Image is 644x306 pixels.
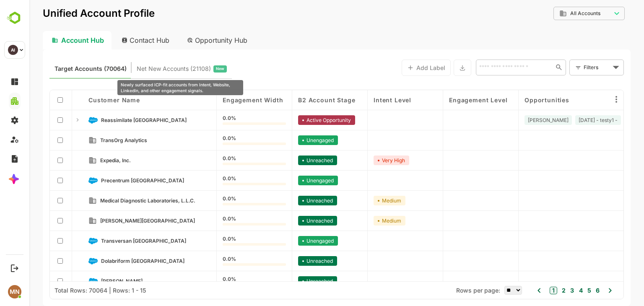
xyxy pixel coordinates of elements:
[344,96,382,104] span: Intent Level
[530,10,582,17] div: All Accounts
[499,117,539,123] span: Ritu Sharma
[564,286,570,295] button: 6
[269,135,309,145] div: Unengaged
[495,96,540,104] span: Opportunities
[193,196,257,205] div: 0.0%
[549,117,588,123] span: 2022-03-31 - testy1 -
[72,238,157,244] span: Transversan Colombia
[269,156,308,165] div: Unreached
[193,96,254,104] span: Engagement Width
[530,286,536,295] button: 2
[554,63,581,72] div: Filters
[344,216,376,226] div: Medium
[72,258,155,264] span: Dolabriform Thailand
[269,216,308,226] div: Unreached
[553,59,595,76] div: Filters
[193,216,257,226] div: 0.0%
[524,5,595,22] div: All Accounts
[556,286,562,295] button: 5
[520,287,528,294] button: 1
[59,96,111,104] span: Customer Name
[193,257,257,266] div: 0.0%
[71,137,118,143] span: TransOrg Analytics
[269,96,326,104] span: B2 Account Stage
[269,256,308,266] div: Unreached
[71,218,166,224] span: Gannon University
[72,177,155,184] span: Precentrum Sri Lanka
[8,285,21,298] div: MN
[424,60,442,76] button: Export the selected data as CSV
[9,262,20,274] button: Logout
[72,278,113,284] span: Popish Israel
[344,156,380,165] div: Very High
[151,31,226,49] div: Opportunity Hub
[269,236,309,246] div: Unengaged
[71,197,166,204] span: Medical Diagnostic Laboratories, L.L.C.
[193,277,257,286] div: 0.0%
[187,63,195,74] span: New
[193,156,257,165] div: 0.0%
[427,287,471,294] span: Rows per page:
[71,157,101,163] span: Expedia, Inc.
[541,10,571,16] span: All Accounts
[8,45,18,55] div: AI
[4,10,26,26] img: BambooboxLogoMark.f1c84d78b4c51b1a7b5f700c9845e183.svg
[269,115,326,125] div: Active Opportunity
[193,136,257,145] div: 0.0%
[548,286,553,295] button: 4
[539,286,545,295] button: 3
[269,176,309,185] div: Unengaged
[72,117,157,123] span: Reassimilate Argentina
[193,176,257,185] div: 0.0%
[193,236,257,246] div: 0.0%
[344,196,376,205] div: Medium
[269,196,308,205] div: Unreached
[107,63,182,74] span: Net New Accounts ( 21108 )
[372,60,421,76] button: Add Label
[13,8,125,18] p: Unified Account Profile
[13,31,82,49] div: Account Hub
[193,116,257,125] div: 0.0%
[25,63,97,74] span: Known accounts you’ve identified to target - imported from CRM, Offline upload, or promoted from ...
[269,276,308,286] div: Unreached
[86,31,148,49] div: Contact Hub
[25,287,117,294] div: Total Rows: 70064 | Rows: 1 - 15
[420,96,478,104] span: Engagement Level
